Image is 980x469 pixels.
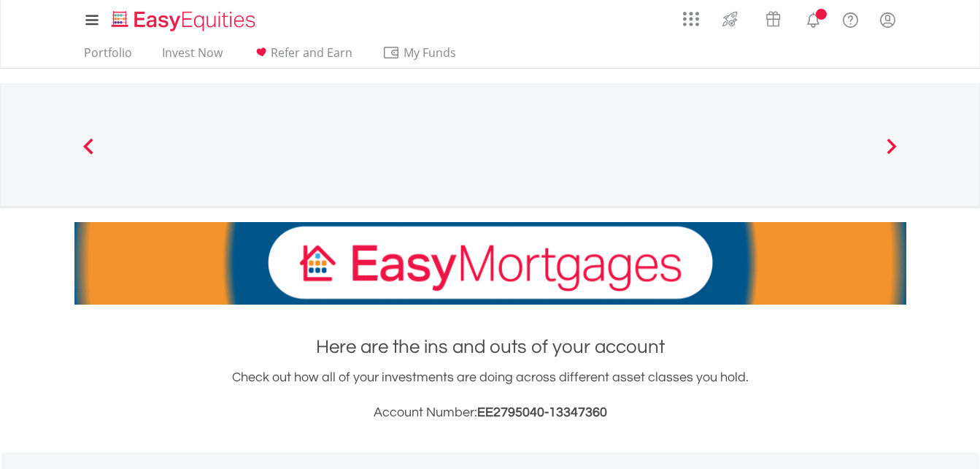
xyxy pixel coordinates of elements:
span: My Funds [382,43,478,62]
span: Refer and Earn [271,45,352,61]
img: vouchers-v2.svg [761,7,785,31]
h3: Account Number: [74,403,906,423]
img: thrive-v2.svg [718,7,742,31]
h1: Here are the ins and outs of your account [74,334,906,360]
a: Vouchers [752,4,795,31]
img: EasyEquities_Logo.png [109,9,261,33]
a: Invest Now [156,45,228,68]
a: Portfolio [78,45,138,68]
img: EasyMortage Promotion Banner [74,222,906,305]
a: Home page [106,4,261,33]
a: FAQ's and Support [832,4,869,33]
a: AppsGrid [674,4,709,27]
a: Notifications [795,4,832,33]
span: EE2795040-13347360 [477,405,607,419]
a: Refer and Earn [247,45,358,68]
img: grid-menu-icon.svg [683,11,699,27]
a: My Profile [869,4,906,36]
div: Check out how all of your investments are doing across different asset classes you hold. [74,367,906,423]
